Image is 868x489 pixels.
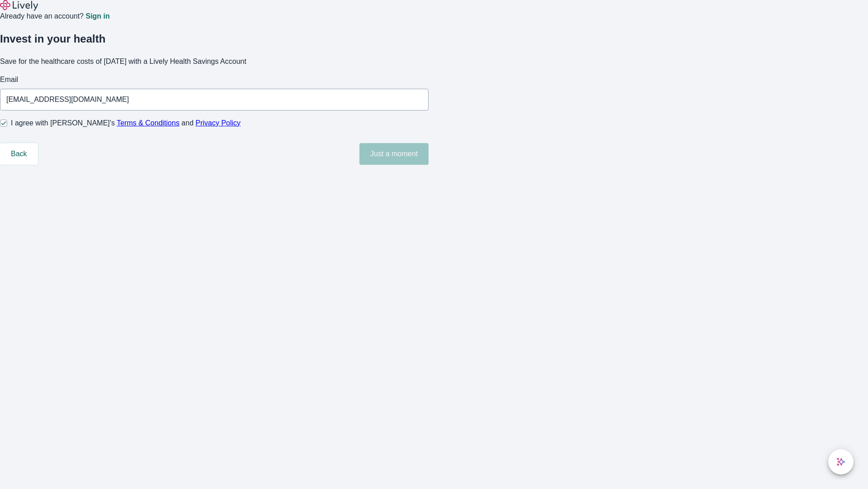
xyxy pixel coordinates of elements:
button: chat [828,449,854,475]
a: Sign in [85,13,109,20]
svg: Lively AI Assistant [836,457,845,466]
a: Privacy Policy [196,119,241,127]
a: Terms & Conditions [117,119,179,127]
span: I agree with [PERSON_NAME]’s and [11,118,241,129]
